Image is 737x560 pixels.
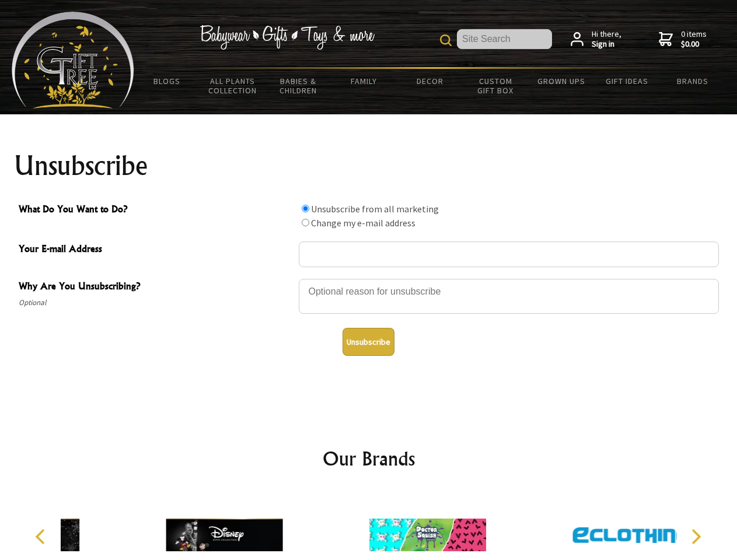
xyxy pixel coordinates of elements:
a: Family [331,69,397,93]
span: What Do You Want to Do? [19,202,293,219]
span: Hi there, [592,29,621,50]
a: BLOGS [134,69,200,93]
input: Your E-mail Address [299,242,719,267]
a: 0 items$0.00 [659,29,707,50]
label: Change my e-mail address [311,217,415,229]
a: Grown Ups [528,69,594,93]
a: All Plants Collection [200,69,266,103]
button: Unsubscribe [343,328,394,356]
a: Custom Gift Box [463,69,529,103]
input: Site Search [457,29,552,49]
a: Babies & Children [266,69,331,103]
button: Next [683,524,708,549]
a: Gift Ideas [594,69,660,93]
h2: Our Brands [23,444,714,473]
button: Previous [29,524,55,549]
span: Why Are You Unsubscribing? [19,279,293,296]
input: What Do You Want to Do? [302,205,309,212]
img: product search [440,34,452,46]
img: Babywear - Gifts - Toys & more [200,25,375,50]
input: What Do You Want to Do? [302,219,309,226]
img: Babyware - Gifts - Toys and more... [12,12,134,108]
strong: Sign in [592,39,621,50]
label: Unsubscribe from all marketing [311,203,439,215]
textarea: Why Are You Unsubscribing? [299,279,719,314]
span: Your E-mail Address [19,242,293,258]
span: 0 items [681,29,707,50]
a: Decor [397,69,463,93]
a: Hi there,Sign in [571,29,621,50]
h1: Unsubscribe [14,152,724,180]
a: Brands [660,69,726,93]
strong: $0.00 [681,39,707,50]
span: Optional [19,296,293,310]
